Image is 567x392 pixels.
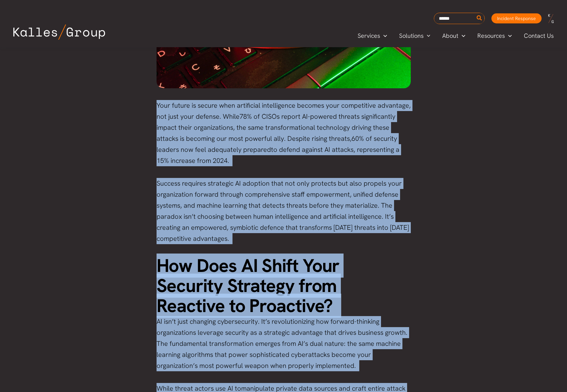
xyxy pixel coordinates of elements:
span: Solutions [399,31,423,41]
span: Menu Toggle [423,31,431,41]
a: 78% of CISOs report AI-powered threats significantly impact their organizations [157,112,395,132]
span: Resources [477,31,505,41]
span: Menu Toggle [505,31,512,41]
nav: Primary Site Navigation [352,30,560,41]
a: Contact Us [518,31,560,41]
a: ResourcesMenu Toggle [471,31,518,41]
span: About [442,31,458,41]
span: Menu Toggle [458,31,465,41]
span: Success requires strategic AI adoption that not only protects but also propels your organization ... [157,179,409,243]
span: Your future is secure when artificial intelligence becomes your competitive advantage, not just y... [157,101,411,121]
span: AI isn’t just changing cybersecurity. It’s revolutionizing how forward-thinking organizations lev... [157,317,407,370]
a: AboutMenu Toggle [436,31,471,41]
button: Search [475,13,484,24]
span: Contact Us [524,31,554,41]
a: 60% of security leaders now feel adequately prepared [157,134,397,154]
img: Kalles Group [13,24,105,40]
span: , the same transformational technology driving these attacks is becoming our most powerful ally. ... [157,123,389,143]
a: SolutionsMenu Toggle [393,31,437,41]
span: How Does AI Shift Your Security Strategy from Reactive to Proactive? [157,254,340,318]
span: to defend against AI attacks, representing a 15% increase from 2024. [157,145,399,165]
span: Menu Toggle [380,31,387,41]
span: Services [358,31,380,41]
a: Incident Response [491,13,542,23]
a: ServicesMenu Toggle [352,31,393,41]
